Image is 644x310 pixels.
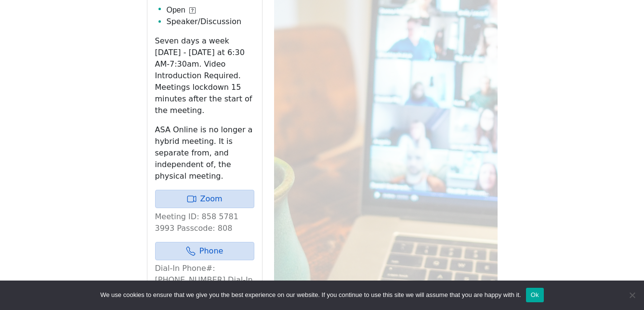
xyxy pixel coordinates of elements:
p: ASA Online is no longer a hybrid meeting. It is separate from, and independent of, the physical m... [155,124,254,182]
button: Ok [526,288,544,302]
li: Speaker/Discussion [167,16,254,28]
a: Phone [155,242,254,260]
button: Open [167,4,196,16]
span: Open [167,4,185,16]
p: Seven days a week [DATE] - [DATE] at 6:30 AM-7:30am. Video Introduction Required. Meetings lockdo... [155,35,254,116]
p: Dial-In Phone#: [PHONE_NUMBER] Dial-In Passcode: 808 [155,263,254,297]
span: No [627,290,637,300]
a: Zoom [155,190,254,208]
span: We use cookies to ensure that we give you the best experience on our website. If you continue to ... [100,290,521,300]
p: Meeting ID: 858 5781 3993 Passcode: 808 [155,211,254,234]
